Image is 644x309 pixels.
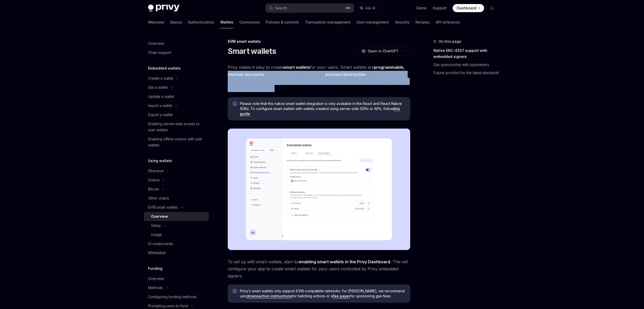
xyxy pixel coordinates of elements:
[151,223,161,229] div: Setup
[148,65,181,71] h5: Embedded wallets
[151,213,168,219] div: Overview
[395,16,409,28] a: Security
[170,16,182,28] a: Basics
[148,186,159,192] div: Bitcoin
[148,195,169,201] div: Other chains
[305,16,350,28] a: Transaction management
[228,258,410,279] span: To set up with smart wallets, start by . This will configure your app to create smart wallets for...
[148,84,168,91] div: Get a wallet
[416,16,430,28] a: Recipes
[151,232,162,238] div: Usage
[144,135,209,150] a: Enabling offline actions with user wallets
[240,289,405,299] span: Privy’s smart wallets only support EVM-compatible networks. For [PERSON_NAME], we recommend using...
[148,136,206,148] div: Enabling offline actions with user wallets
[148,168,164,174] div: Ethereum
[144,119,209,135] a: Enabling server-side access to user wallets
[148,276,164,282] div: Overview
[228,47,276,56] h1: Smart wallets
[239,16,260,28] a: Connectors
[148,250,166,256] div: Whitelabel
[144,194,209,203] a: Other chains
[148,294,197,300] div: Configuring funding methods
[249,294,292,298] a: transaction instructions
[368,49,399,54] span: Open in ChatGPT
[228,39,410,44] div: EVM smart wallets
[365,6,375,11] span: Ask AI
[148,75,173,81] div: Create a wallet
[433,61,500,69] a: Gas sponsorship with paymasters
[148,40,164,47] div: Overview
[333,294,350,298] a: fee payer
[144,212,209,221] a: Overview
[357,16,389,28] a: User management
[233,289,238,294] svg: Info
[453,4,484,12] a: Dashboard
[433,47,500,61] a: Native ERC-4337 support with embedded signers
[144,274,209,283] a: Overview
[433,6,447,11] a: Support
[357,4,379,13] button: Ask AI
[488,4,496,12] button: Toggle dark mode
[148,5,179,12] img: dark logo
[144,239,209,248] a: UI components
[233,102,238,107] svg: Info
[457,6,476,11] span: Dashboard
[240,101,405,116] span: Please note that this native smart wallet integration is only available in the React and React Na...
[439,38,461,45] span: On this page
[144,110,209,119] a: Export a wallet
[144,292,209,301] a: Configuring funding methods
[144,248,209,257] a: Whitelabel
[228,128,410,250] img: Sample enable smart wallets
[144,39,209,48] a: Overview
[265,4,354,13] button: Search...⌘K
[228,64,410,92] span: Privy makes it easy to create for your users. Smart wallets are that incorporate the features of ...
[148,16,164,28] a: Welcome
[148,177,159,183] div: Solana
[275,5,289,11] div: Search...
[148,50,171,56] div: Chain support
[148,303,188,309] div: Prompting users to fund
[144,92,209,101] a: Update a wallet
[144,48,209,57] a: Chain support
[283,65,310,70] strong: smart wallets
[148,241,173,247] div: UI components
[148,112,173,118] div: Export a wallet
[148,266,162,272] h5: Funding
[144,230,209,239] a: Usage
[148,121,206,133] div: Enabling server-side access to user wallets
[148,94,174,100] div: Update a wallet
[436,16,460,28] a: API reference
[299,259,390,264] a: enabling smart wallets in the Privy Dashboard
[325,72,366,77] a: account abstraction
[266,16,299,28] a: Policies & controls
[148,103,172,109] div: Import a wallet
[417,6,427,11] a: Demo
[220,16,233,28] a: Wallets
[148,158,172,164] h5: Using wallets
[346,6,351,10] span: ⌘ K
[358,47,402,55] button: Open in ChatGPT
[188,16,214,28] a: Authentication
[148,204,178,210] div: EVM smart wallets
[148,285,163,291] div: Methods
[433,69,500,77] a: Future-proofed for the latest standards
